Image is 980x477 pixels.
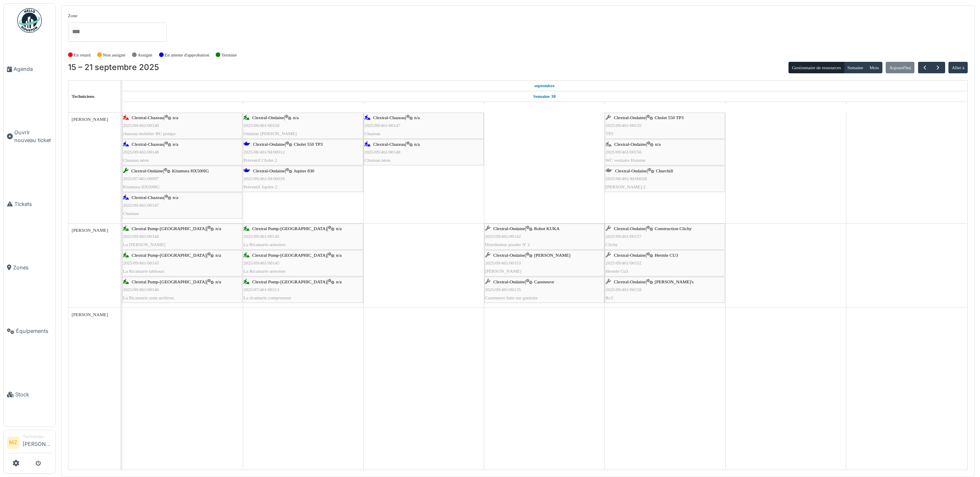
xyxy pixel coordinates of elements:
span: Clextral Pump-[GEOGRAPHIC_DATA] [132,279,207,284]
button: Aujourd'hui [886,62,914,73]
div: Technicien [23,434,52,440]
div: | [123,278,242,302]
span: chazeau mobilier BU pompe [123,131,175,136]
div: | [123,225,242,249]
div: | [123,194,242,217]
span: Kitamura HX500IG [172,168,209,173]
span: Clextral-Ondaine [614,279,646,284]
span: 2025/09/461/00147 [123,203,159,208]
label: Non assigné [103,52,125,59]
a: 19 septembre 2025 [656,102,674,112]
li: MZ [7,436,19,449]
a: Agenda [4,37,55,101]
span: 2025/09/461/00158 [606,287,642,292]
a: Semaine 38 [531,91,558,102]
span: La Ricamarie armoires [244,242,286,247]
span: Rc3 [606,295,613,300]
span: 2025/09/461/00146 [123,287,159,292]
span: Kitamura HX500IG [123,184,160,189]
a: Tickets [4,172,55,236]
input: Tous [71,26,80,38]
span: 2025/08/461/M/00012 [244,149,285,154]
div: | [606,114,724,138]
span: Chazeau néon [123,158,149,163]
span: 2025/09/461/00148 [365,149,401,154]
span: Hermle CU3 [654,253,678,258]
label: Assigné [138,52,153,59]
span: 2025/09/461/00135 [485,287,521,292]
div: | [485,251,604,275]
span: 2025/09/461/00147 [365,123,401,128]
a: 17 septembre 2025 [415,102,433,112]
a: 15 septembre 2025 [532,81,557,91]
span: 2025/09/461/00156 [606,149,642,154]
span: WC vestiaire Homme [606,158,646,163]
span: Ondaine [PERSON_NAME] [244,131,297,136]
div: | [365,114,483,138]
span: 2025/08/461/M/00028 [606,176,647,181]
span: Stock [15,391,52,398]
a: 18 septembre 2025 [536,102,553,112]
span: Hermle Cu3 [606,269,628,274]
span: n/a [336,279,342,284]
img: Badge_color-CXgf-gQk.svg [17,8,42,33]
a: Stock [4,363,55,426]
span: n/a [293,115,299,120]
span: n/a [414,115,420,120]
button: Aller à [948,62,968,73]
span: 2025/09/461/00157 [606,234,642,239]
div: | [485,225,604,249]
span: La [PERSON_NAME] [123,242,165,247]
span: Clextral Pump-[GEOGRAPHIC_DATA] [132,226,207,231]
div: | [244,251,362,275]
span: Préventif Jupiter 2 [244,184,278,189]
span: Clextral-Ondaine [253,142,285,147]
span: Clextral-Ondaine [493,279,525,284]
h2: 15 – 21 septembre 2025 [68,63,159,72]
span: [PERSON_NAME] [72,228,108,233]
span: Cholet 550 TP3 [294,142,323,147]
button: Semaine [844,62,866,73]
span: n/a [173,142,178,147]
span: 2025/09/461/00145 [244,260,280,265]
span: n/a [336,253,342,258]
span: 2025/09/461/00152 [606,260,642,265]
div: | [606,140,724,164]
span: [PERSON_NAME]'s [654,279,693,284]
span: Clextral-Ondaine [493,226,525,231]
span: La Ricamarie armoires [244,269,286,274]
li: [PERSON_NAME] [23,434,52,451]
span: Clextral-Ondaine [131,168,163,173]
span: Clextral-Ondaine [614,115,646,120]
span: 2025/07/461/00113 [244,287,279,292]
button: Précédent [918,62,932,74]
span: Agenda [14,65,52,73]
a: Zones [4,236,55,299]
span: Clextral-Ondaine [253,168,285,173]
label: Terminé [221,52,237,59]
div: | [123,167,242,191]
span: n/a [216,226,221,231]
span: Chazeau néon [365,158,390,163]
span: Cholet 550 TP3 [654,115,684,120]
span: Clextral-Ondaine [493,253,525,258]
span: n/a [173,115,178,120]
span: 2025/09/461/00149 [123,123,159,128]
label: En retard [74,52,91,59]
div: | [244,278,362,302]
span: Robot KUKA [534,226,559,231]
span: n/a [414,142,420,147]
a: 21 septembre 2025 [897,102,916,112]
div: | [244,140,362,164]
span: Zones [13,264,52,271]
span: Clextral-Chazeau [373,142,405,147]
span: Clextral-Ondaine [615,168,647,173]
span: n/a [173,195,178,200]
span: Clextral Pump-[GEOGRAPHIC_DATA] [132,253,207,258]
span: Clextral Pump-[GEOGRAPHIC_DATA] [252,226,327,231]
span: Tickets [14,200,52,208]
span: Construction Clichy [654,226,691,231]
span: Équipements [16,327,52,335]
div: | [606,167,724,191]
div: | [244,225,362,249]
